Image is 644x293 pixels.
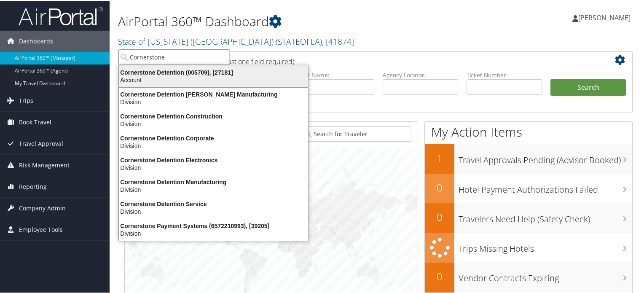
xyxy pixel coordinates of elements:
h3: Travelers Need Help (Safety Check) [459,208,632,224]
label: Ticket Number: [467,70,542,78]
h1: My Action Items [425,122,632,140]
div: Cornerstone Detention Corporate [114,134,313,141]
h2: 0 [425,180,454,194]
div: Division [114,141,313,149]
div: Cornerstone Detention Manufacturing [114,177,313,185]
div: Division [114,207,313,215]
input: Search Accounts [118,48,229,64]
div: Cornerstone Payment Systems (6572210993), [39205] [114,221,313,229]
button: Search [550,78,626,95]
span: [PERSON_NAME] [578,12,631,22]
h2: 0 [425,269,454,283]
h3: Trips Missing Hotels [459,238,632,254]
h3: Hotel Payment Authorizations Failed [459,179,632,195]
div: Division [114,163,313,171]
span: , [ 41874 ] [322,35,354,46]
span: Book Travel [19,111,51,132]
span: Reporting [19,175,47,196]
h3: Vendor Contracts Expiring [459,267,632,283]
div: Cornerstone Detention Service [114,199,313,207]
input: Search for Traveler [302,125,412,141]
a: 1Travel Approvals Pending (Advisor Booked) [425,143,632,173]
div: Cornerstone Detention [PERSON_NAME] Manufacturing [114,90,313,97]
h2: Airtinerary Lookup [131,52,584,67]
label: Last Name: [299,70,374,78]
a: 0Vendor Contracts Expiring [425,262,632,291]
span: Travel Approval [19,132,63,153]
img: airportal-logo.png [19,5,103,25]
h2: 0 [425,209,454,223]
span: (at least one field required) [214,56,294,65]
h2: 1 [425,150,454,164]
a: 0Hotel Payment Authorizations Failed [425,173,632,202]
a: Trips Missing Hotels [425,232,632,262]
span: ( STATEOFLA ) [276,35,322,46]
span: Company Admin [19,197,66,218]
span: Risk Management [19,154,70,175]
label: Agency Locator: [383,70,458,78]
a: [PERSON_NAME] [572,4,639,30]
a: State of [US_STATE] ([GEOGRAPHIC_DATA]) [118,35,354,46]
div: Division [114,229,313,237]
div: Cornerstone Detention Construction [114,112,313,119]
div: Division [114,119,313,127]
span: Employee Tools [19,218,63,239]
div: Division [114,185,313,193]
div: Division [114,97,313,105]
div: Cornerstone Detention (005709), [27181] [114,68,313,75]
div: Account [114,75,313,83]
span: Dashboards [19,30,53,51]
span: Trips [19,89,33,110]
div: Cornerstone Detention Electronics [114,156,313,163]
a: 0Travelers Need Help (Safety Check) [425,202,632,232]
h1: AirPortal 360™ Dashboard [118,12,465,30]
h3: Travel Approvals Pending (Advisor Booked) [459,149,632,165]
